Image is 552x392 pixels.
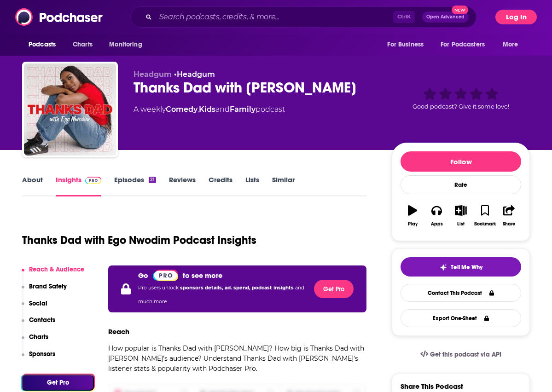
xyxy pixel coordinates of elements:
[431,221,443,227] div: Apps
[156,10,393,24] input: Search podcasts, credits, & more...
[215,105,230,114] span: and
[134,104,285,115] div: A weekly podcast
[24,63,116,156] img: Thanks Dad with Ego Nwodim
[153,269,178,281] a: Pro website
[422,12,469,23] button: Open AdvancedNew
[108,343,366,374] p: How popular is Thanks Dad with [PERSON_NAME]? How big is Thanks Dad with [PERSON_NAME]'s audience...
[230,105,256,114] a: Family
[22,333,48,350] button: Charts
[209,175,232,196] a: Credits
[430,351,501,358] span: Get this podcast via API
[108,327,129,336] h3: Reach
[29,282,67,290] p: Brand Safety
[272,175,295,196] a: Similar
[109,38,142,51] span: Monitoring
[29,316,55,324] p: Contacts
[198,105,199,114] span: ,
[103,36,154,53] button: open menu
[401,284,521,302] a: Contact This Podcast
[413,103,509,110] span: Good podcast? Give it some love!
[138,271,148,280] p: Go
[29,38,56,51] span: Podcasts
[177,70,215,79] a: Headgum
[22,282,67,300] button: Brand Safety
[22,316,55,333] button: Contacts
[153,270,178,281] img: Podchaser Pro
[22,233,256,247] h1: Thanks Dad with Ego Nwodim Podcast Insights
[495,10,537,24] button: Log In
[56,175,101,196] a: InsightsPodchaser Pro
[22,375,94,391] button: Get Pro
[393,11,415,23] span: Ctrl K
[22,175,43,196] a: About
[15,8,104,26] img: Podchaser - Follow, Share and Rate Podcasts
[497,199,521,232] button: Share
[401,151,521,172] button: Follow
[174,70,215,79] span: •
[401,175,521,194] div: Rate
[435,36,498,53] button: open menu
[73,38,93,51] span: Charts
[22,350,55,367] button: Sponsors
[496,36,530,53] button: open menu
[401,257,521,277] button: tell me why sparkleTell Me Why
[180,285,295,291] span: sponsors details, ad. spend, podcast insights
[401,309,521,327] button: Export One-Sheet
[149,177,156,183] div: 21
[401,199,424,232] button: Play
[503,221,515,227] div: Share
[199,105,215,114] a: Kids
[426,15,465,19] span: Open Advanced
[169,175,196,196] a: Reviews
[401,382,463,391] h3: Share This Podcast
[440,264,447,271] img: tell me why sparkle
[29,265,84,273] p: Reach & Audience
[441,38,485,51] span: For Podcasters
[413,343,509,366] a: Get this podcast via API
[130,6,476,28] div: Search podcasts, credits, & more...
[29,300,47,307] p: Social
[449,199,473,232] button: List
[381,36,435,53] button: open menu
[408,221,418,227] div: Play
[392,70,530,127] div: Good podcast? Give it some love!
[22,300,47,317] button: Social
[166,105,198,114] a: Comedy
[451,264,482,271] span: Tell Me Why
[29,350,55,358] p: Sponsors
[114,175,156,196] a: Episodes21
[474,221,496,227] div: Bookmark
[138,281,307,309] p: Pro users unlock and much more.
[134,70,172,79] span: Headgum
[29,333,48,341] p: Charts
[314,280,354,298] button: Get Pro
[85,177,101,184] img: Podchaser Pro
[424,199,448,232] button: Apps
[387,38,424,51] span: For Business
[452,6,468,14] span: New
[473,199,497,232] button: Bookmark
[503,38,518,51] span: More
[183,271,222,280] p: to see more
[457,221,465,227] div: List
[22,265,84,282] button: Reach & Audience
[245,175,259,196] a: Lists
[67,36,98,53] a: Charts
[22,36,68,53] button: open menu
